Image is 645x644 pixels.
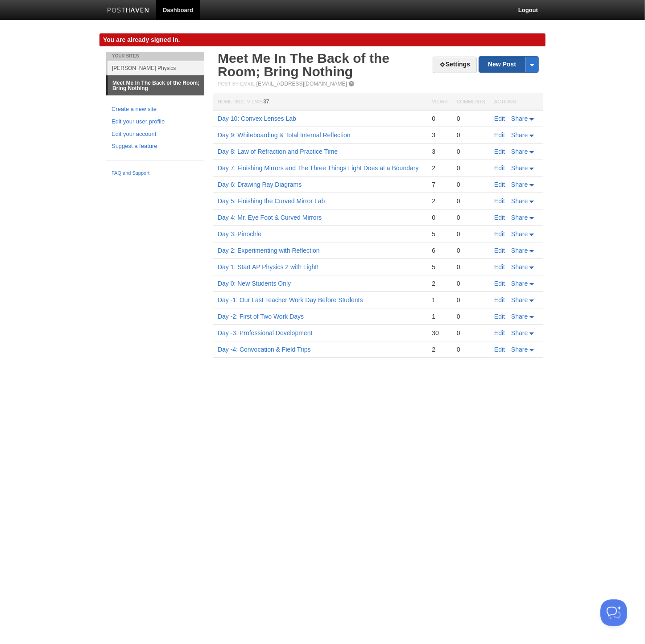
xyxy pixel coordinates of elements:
th: Comments [452,94,490,111]
div: 2 [432,345,447,353]
img: Posthaven-bar [107,8,149,14]
a: [EMAIL_ADDRESS][DOMAIN_NAME] [256,81,347,87]
div: 0 [457,230,485,238]
a: Day -4: Convocation & Field Trips [218,346,311,353]
a: Day 6: Drawing Ray Diagrams [218,181,302,188]
a: Meet Me In The Back of the Room; Bring Nothing [218,51,389,79]
span: Share [511,115,528,122]
div: 0 [457,279,485,287]
a: Day 2: Experimenting with Reflection [218,247,320,254]
a: New Post [479,57,538,72]
a: Edit [494,263,505,271]
a: Create a new site [112,105,199,114]
span: Share [511,296,528,304]
a: Day 10: Convex Lenses Lab [218,115,296,122]
span: Share [511,181,528,188]
a: Edit your user profile [112,117,199,127]
a: Settings [433,57,477,73]
a: Suggest a feature [112,142,199,151]
span: Share [511,230,528,238]
a: Day 3: Pinochle [218,230,261,238]
span: Share [511,329,528,336]
a: Day 0: New Students Only [218,280,291,287]
div: You are already signed in. [99,33,546,46]
a: Edit [494,230,505,238]
a: Edit [494,148,505,155]
div: 6 [432,246,447,254]
div: 0 [457,329,485,337]
a: Edit [494,329,505,336]
div: 0 [432,213,447,222]
a: FAQ and Support [112,169,199,177]
div: 0 [457,164,485,172]
div: 5 [432,230,447,238]
div: 0 [457,197,485,205]
div: 3 [432,131,447,139]
div: 0 [457,345,485,353]
div: 0 [457,180,485,189]
div: 0 [457,148,485,156]
div: 3 [432,148,447,156]
iframe: Help Scout Beacon - Open [600,599,627,626]
a: Edit [494,164,505,172]
li: Your Sites [106,52,204,61]
div: 0 [457,131,485,139]
div: 0 [457,213,485,222]
span: Share [511,131,528,139]
div: 5 [432,263,447,271]
div: 2 [432,164,447,172]
span: Share [511,313,528,320]
a: Edit [494,296,505,304]
a: Edit [494,181,505,188]
a: Day 1: Start AP Physics 2 with Light! [218,263,318,271]
a: Day 9: Whiteboarding & Total Internal Reflection [218,131,351,139]
span: Share [511,164,528,172]
div: 30 [432,329,447,337]
a: Day -2: First of Two Work Days [218,313,304,320]
a: Edit [494,313,505,320]
div: 1 [432,296,447,304]
a: Edit [494,131,505,139]
div: 1 [432,312,447,320]
span: Share [511,247,528,254]
a: Day 5: Finishing the Curved Mirror Lab [218,197,325,205]
a: Edit [494,197,505,205]
div: 0 [457,312,485,320]
span: Share [511,263,528,271]
a: Edit [494,214,505,221]
div: 0 [457,296,485,304]
a: Day -3: Professional Development [218,329,312,336]
a: Edit [494,247,505,254]
a: Edit [494,115,505,122]
span: Share [511,346,528,353]
a: Edit your account [112,130,199,139]
div: 2 [432,279,447,287]
span: Share [511,214,528,221]
th: Views [427,94,452,111]
span: Post by Email [218,81,255,86]
a: [PERSON_NAME] Physics [107,61,204,75]
div: 0 [432,115,447,123]
a: Edit [494,280,505,287]
a: Meet Me In The Back of the Room; Bring Nothing [108,76,204,95]
div: 0 [457,263,485,271]
span: Share [511,197,528,205]
a: Day 7: Finishing Mirrors and The Three Things Light Does at a Boundary [218,164,419,172]
span: Share [511,280,528,287]
span: Share [511,148,528,155]
div: 7 [432,180,447,189]
div: 0 [457,246,485,254]
th: Actions [490,94,543,111]
div: 0 [457,115,485,123]
a: Day 8: Law of Refraction and Practice Time [218,148,338,155]
a: Day -1: Our Last Teacher Work Day Before Students [218,296,363,304]
a: Day 4: Mr. Eye Foot & Curved Mirrors [218,214,322,221]
th: Homepage Views [213,94,427,111]
div: 2 [432,197,447,205]
a: Edit [494,346,505,353]
span: 37 [263,98,269,105]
